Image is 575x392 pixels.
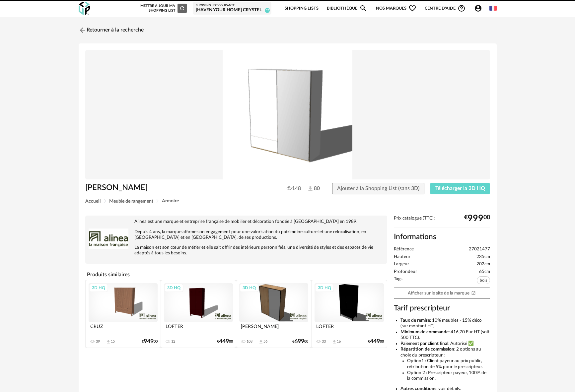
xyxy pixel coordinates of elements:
div: € 00 [142,339,158,344]
b: Minimum de commande [400,330,449,334]
div: 3D HQ [89,284,108,292]
p: Depuis 4 ans, la marque affirme son engagement pour une valorisation du patrimoine culturel et un... [89,229,384,240]
a: 3D HQ LOFTER 12 €44900 [161,280,236,348]
h2: Informations [394,232,490,242]
li: Option 2 : Prescripteur payeur, 100% de la commission. [407,370,490,382]
span: Référence [394,246,414,252]
b: Répartition de commission [400,347,454,352]
span: 80 [307,185,320,192]
span: 148 [287,185,301,192]
a: Retourner à la recherche [79,23,144,37]
a: Shopping Lists [285,1,319,16]
span: Download icon [332,339,337,344]
span: Download icon [106,339,111,344]
span: Refresh icon [179,6,185,10]
button: Ajouter à la Shopping List (sans 3D) [332,183,424,195]
span: 235cm [476,254,490,260]
li: : 416,70 Eur HT (soit 500 TTC). [400,329,490,341]
span: Open In New icon [471,291,476,295]
span: 949 [144,339,154,344]
span: 202cm [476,261,490,267]
div: 16 [337,339,341,344]
div: CRUZ [89,322,158,335]
b: Paiement par client final [400,341,448,346]
img: fr [489,5,497,12]
span: bois [477,276,490,284]
div: Breadcrumb [85,199,490,204]
div: € 00 [217,339,233,344]
div: 12 [171,339,175,344]
span: 449 [370,339,380,344]
a: 3D HQ LOFTER 33 Download icon 16 €44900 [312,280,387,348]
span: Magnify icon [359,4,367,12]
span: Nos marques [376,1,416,16]
li: : 2 options au choix du prescripteur : [400,347,490,381]
li: : voir détails. [400,386,490,392]
button: Télécharger la 3D HQ [430,183,490,195]
li: : 10% meubles - 15% déco (sur montant HT). [400,318,490,329]
span: 27021477 [469,246,490,252]
span: Help Circle Outline icon [458,4,466,12]
div: 56 [263,339,267,344]
div: [Haven your Home] Crystel [196,7,268,13]
img: OXP [79,2,90,15]
img: svg+xml;base64,PHN2ZyB3aWR0aD0iMjQiIGhlaWdodD0iMjQiIHZpZXdCb3g9IjAgMCAyNCAyNCIgZmlsbD0ibm9uZSIgeG... [79,26,87,34]
p: Alinea est une marque et entreprise française de mobilier et décoration fondée à [GEOGRAPHIC_DATA... [89,219,384,225]
div: € 00 [368,339,384,344]
span: Profondeur [394,269,417,275]
span: Accueil [85,199,101,204]
h1: [PERSON_NAME] [85,183,250,193]
span: Tags [394,276,402,286]
b: Autres conditions [400,386,436,391]
img: brand logo [89,219,128,259]
div: 3D HQ [240,284,259,292]
a: 3D HQ CRUZ 39 Download icon 15 €94900 [86,280,161,348]
li: Option1 : Client payeur au prix public, rétribution de 5% pour le prescripteur. [407,358,490,370]
span: Heart Outline icon [408,4,416,12]
div: 15 [111,339,115,344]
span: Télécharger la 3D HQ [435,186,485,191]
div: Shopping List courante [196,4,268,8]
span: 65cm [479,269,490,275]
img: Téléchargements [307,185,314,192]
div: € 00 [464,216,490,221]
div: 103 [247,339,252,344]
b: Taux de remise [400,318,430,323]
span: 57 [265,8,270,13]
span: Account Circle icon [474,4,485,12]
span: 449 [219,339,229,344]
a: Shopping List courante [Haven your Home] Crystel 57 [196,4,268,13]
span: Download icon [258,339,263,344]
span: Largeur [394,261,409,267]
span: Meuble de rangement [109,199,153,204]
div: 3D HQ [164,284,183,292]
a: BibliothèqueMagnify icon [327,1,367,16]
div: [PERSON_NAME] [239,322,308,335]
p: La maison est son cœur de métier et elle sait offrir des intérieurs personnifiés, une diversité d... [89,245,384,256]
h3: Tarif prescripteur [394,303,490,313]
div: 3D HQ [315,284,334,292]
span: 699 [294,339,304,344]
div: LOFTER [164,322,233,335]
span: Account Circle icon [474,4,482,12]
span: Hauteur [394,254,410,260]
a: Afficher sur le site de la marqueOpen In New icon [394,288,490,299]
li: : Autorisé ✅ [400,341,490,347]
div: Prix catalogue (TTC): [394,216,490,228]
div: € 00 [292,339,308,344]
h4: Produits similaires [85,270,387,280]
span: Centre d'aideHelp Circle Outline icon [425,4,466,12]
span: 999 [467,216,483,221]
div: 33 [322,339,326,344]
span: Armoire [162,199,179,203]
div: LOFTER [315,322,384,335]
span: Ajouter à la Shopping List (sans 3D) [337,186,419,191]
img: Product pack shot [85,50,490,179]
a: 3D HQ [PERSON_NAME] 103 Download icon 56 €69900 [236,280,311,348]
div: Mettre à jour ma Shopping List [139,4,187,13]
div: 39 [96,339,100,344]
